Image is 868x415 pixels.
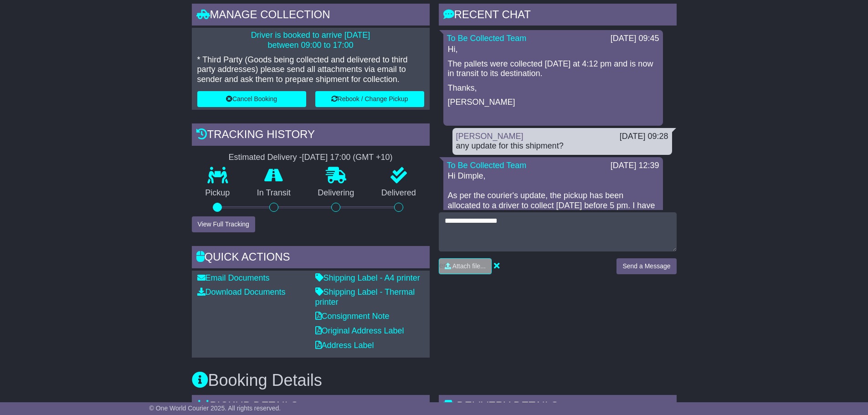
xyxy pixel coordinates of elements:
a: To Be Collected Team [447,34,527,43]
button: Cancel Booking [197,91,306,107]
div: [DATE] 17:00 (GMT +10) [302,153,393,163]
a: Download Documents [197,287,286,297]
p: Hi, [448,45,658,55]
a: Address Label [315,341,374,350]
a: Consignment Note [315,312,390,321]
p: The pallets were collected [DATE] at 4:12 pm and is now in transit to its destination. [448,59,658,79]
a: Shipping Label - Thermal printer [315,287,415,307]
span: © One World Courier 2025. All rights reserved. [149,405,281,412]
div: RECENT CHAT [439,4,677,28]
div: [DATE] 09:28 [620,132,668,142]
a: Email Documents [197,273,270,282]
a: [PERSON_NAME] [456,132,524,141]
div: [DATE] 12:39 [611,161,659,171]
button: View Full Tracking [192,216,255,232]
p: * Third Party (Goods being collected and delivered to third party addresses) please send all atta... [197,55,424,85]
p: Pickup [192,188,244,198]
p: Thanks, [448,83,658,93]
div: Quick Actions [192,246,430,271]
a: Shipping Label - A4 printer [315,273,420,282]
a: Original Address Label [315,326,404,335]
button: Send a Message [616,258,676,274]
div: any update for this shipment? [456,141,668,151]
p: [PERSON_NAME] [448,97,658,108]
p: Delivering [304,188,368,198]
div: Tracking history [192,123,430,148]
div: Estimated Delivery - [192,153,430,163]
p: Delivered [368,188,430,198]
div: [DATE] 09:45 [611,34,659,44]
div: Manage collection [192,4,430,28]
a: To Be Collected Team [447,161,527,170]
p: In Transit [243,188,304,198]
h3: Booking Details [192,371,677,389]
button: Rebook / Change Pickup [315,91,424,107]
p: Hi Dimple, As per the courier's update, the pickup has been allocated to a driver to collect [DAT... [448,171,658,250]
p: Driver is booked to arrive [DATE] between 09:00 to 17:00 [197,31,424,50]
